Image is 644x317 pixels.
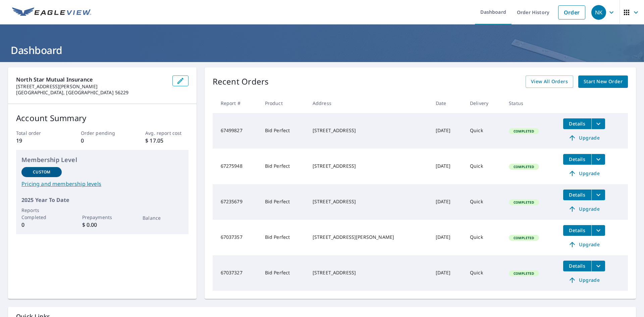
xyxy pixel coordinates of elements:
span: Completed [509,235,538,240]
button: detailsBtn-67235679 [563,190,591,200]
td: Bid Perfect [260,113,307,149]
td: 67499827 [213,113,260,149]
p: $ 17.05 [145,137,188,145]
p: $ 0.00 [82,221,122,229]
p: Recent Orders [213,75,269,88]
a: Order [558,5,585,19]
span: Details [567,156,587,162]
button: filesDropdownBtn-67499827 [591,118,605,129]
p: 0 [81,137,124,145]
button: detailsBtn-67037357 [563,225,591,236]
a: Upgrade [563,133,605,143]
span: View All Orders [531,77,568,86]
td: 67275948 [213,149,260,184]
a: Upgrade [563,275,605,285]
span: Details [567,263,587,269]
th: Delivery [465,93,503,113]
button: detailsBtn-67499827 [563,118,591,129]
td: Quick [465,149,503,184]
td: Bid Perfect [260,255,307,291]
th: Address [307,93,430,113]
p: 2025 Year To Date [21,196,183,204]
p: Prepayments [82,214,122,221]
span: Details [567,192,587,198]
a: Start New Order [578,75,628,88]
td: 67037327 [213,255,260,291]
span: Upgrade [567,276,601,284]
p: [GEOGRAPHIC_DATA], [GEOGRAPHIC_DATA] 56229 [16,90,167,96]
p: Balance [143,214,183,221]
button: filesDropdownBtn-67235679 [591,190,605,200]
p: Avg. report cost [145,129,188,137]
span: Completed [509,271,538,276]
p: [STREET_ADDRESS][PERSON_NAME] [16,84,167,90]
div: [STREET_ADDRESS] [313,198,425,205]
td: 67235679 [213,184,260,220]
span: Upgrade [567,241,601,249]
td: [DATE] [430,184,465,220]
button: detailsBtn-67037327 [563,261,591,271]
p: 19 [16,137,59,145]
td: [DATE] [430,255,465,291]
td: 67037357 [213,220,260,255]
button: filesDropdownBtn-67037357 [591,225,605,236]
span: Upgrade [567,205,601,213]
td: Quick [465,255,503,291]
p: Account Summary [16,112,189,124]
td: Bid Perfect [260,184,307,220]
span: Completed [509,164,538,169]
a: Upgrade [563,168,605,179]
div: NK [591,5,606,20]
div: [STREET_ADDRESS] [313,127,425,134]
td: Bid Perfect [260,220,307,255]
button: filesDropdownBtn-67275948 [591,154,605,165]
h1: Dashboard [8,43,636,57]
p: Reports Completed [21,207,62,221]
th: Product [260,93,307,113]
div: [STREET_ADDRESS][PERSON_NAME] [313,234,425,241]
td: [DATE] [430,113,465,149]
span: Details [567,120,587,127]
td: [DATE] [430,220,465,255]
span: Upgrade [567,134,601,142]
td: Quick [465,184,503,220]
img: EV Logo [12,7,91,17]
a: Upgrade [563,204,605,214]
td: Quick [465,220,503,255]
td: Bid Perfect [260,149,307,184]
p: Total order [16,129,59,137]
span: Upgrade [567,169,601,177]
button: filesDropdownBtn-67037327 [591,261,605,271]
p: Custom [33,169,50,175]
th: Report # [213,93,260,113]
th: Status [503,93,558,113]
span: Start New Order [584,77,623,86]
div: [STREET_ADDRESS] [313,163,425,169]
span: Completed [509,200,538,205]
span: Details [567,227,587,233]
span: Completed [509,129,538,134]
a: Upgrade [563,239,605,250]
p: Membership Level [21,155,183,164]
td: [DATE] [430,149,465,184]
p: North Star Mutual Insurance [16,75,167,84]
a: View All Orders [526,75,573,88]
div: [STREET_ADDRESS] [313,269,425,276]
td: Quick [465,113,503,149]
p: Order pending [81,129,124,137]
p: 0 [21,221,62,229]
a: Pricing and membership levels [21,180,183,188]
button: detailsBtn-67275948 [563,154,591,165]
th: Date [430,93,465,113]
